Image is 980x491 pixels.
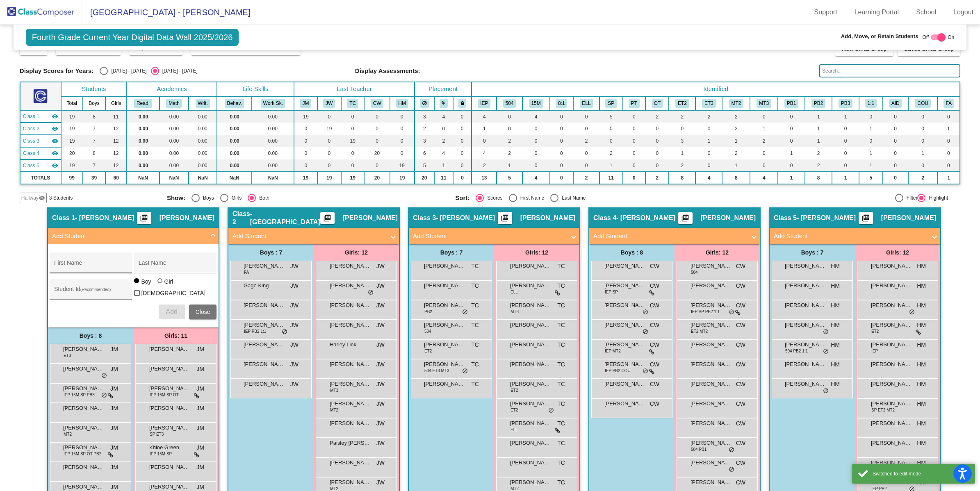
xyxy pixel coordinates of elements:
td: 0 [883,159,908,172]
span: Class 3 [23,137,39,145]
mat-panel-title: Add Student [413,232,565,241]
input: Search... [819,64,960,77]
td: 0 [832,147,859,159]
th: English Language Learner [573,96,599,110]
td: 0 [750,147,778,159]
td: 0 [550,135,573,147]
td: 0 [908,159,938,172]
td: 0.00 [127,123,159,135]
td: 0 [883,123,908,135]
mat-expansion-panel-header: Add Student [770,228,940,244]
td: 0 [908,135,938,147]
td: 2 [415,123,434,135]
td: 0 [341,147,364,159]
td: 20 [364,147,390,159]
td: 1 [859,123,882,135]
button: SP [605,99,617,108]
button: TC [347,99,358,108]
td: 0.00 [160,147,189,159]
td: 12 [105,123,127,135]
a: Learning Portal [848,6,906,19]
td: 2 [599,147,622,159]
mat-icon: visibility [52,162,58,169]
td: 1 [599,159,622,172]
td: 0 [778,159,805,172]
mat-expansion-panel-header: Add Student [589,228,760,244]
td: 0 [883,147,908,159]
button: Behav. [225,99,244,108]
th: Shared Aide Support [883,96,908,110]
span: Class 4 [23,150,39,157]
td: 0 [364,159,390,172]
td: 0 [294,135,317,147]
td: 0.00 [160,110,189,123]
td: 0 [294,159,317,172]
td: 2 [573,135,599,147]
td: 0 [750,110,778,123]
td: 0 [599,135,622,147]
button: CW [371,99,384,108]
td: 0 [778,135,805,147]
mat-panel-title: Add Student [232,232,385,241]
td: 0 [832,123,859,135]
td: 1 [859,159,882,172]
th: PBIS Tier 1 Monitoring [778,96,805,110]
td: 6 [415,147,434,159]
button: Close [189,305,217,319]
td: 60 [105,172,127,184]
td: 8 [83,147,105,159]
a: Support [808,6,844,19]
td: 0.00 [160,135,189,147]
td: 0 [623,123,646,135]
td: 0 [573,159,599,172]
mat-panel-title: Add Student [52,232,205,241]
td: 0 [364,123,390,135]
th: Placement [415,82,472,96]
td: 0 [317,110,341,123]
td: 0 [573,110,599,123]
button: HM [396,99,408,108]
td: 0 [453,123,472,135]
td: 19 [317,123,341,135]
mat-icon: picture_as_pdf [861,214,871,225]
mat-icon: picture_as_pdf [500,214,510,225]
button: 15M [529,99,543,108]
td: 0 [645,147,669,159]
td: 0 [317,159,341,172]
span: Off [922,34,929,41]
mat-icon: visibility [52,113,58,120]
td: 2 [722,147,750,159]
td: 11 [105,110,127,123]
td: 12 [105,159,127,172]
th: Occupational Therapy [645,96,669,110]
mat-icon: picture_as_pdf [322,214,332,225]
td: 0 [623,147,646,159]
th: Identified [472,82,960,96]
th: 504 Plan [497,96,522,110]
th: Receives Counseling [908,96,938,110]
td: 0 [695,123,722,135]
td: 0 [883,135,908,147]
th: PBIS Tier 2 [805,96,832,110]
td: 0.00 [217,135,252,147]
th: RTI Tier 3 Math Services [750,96,778,110]
td: 0 [317,147,341,159]
td: 19 [61,110,83,123]
td: 7 [83,123,105,135]
td: 0.00 [252,135,294,147]
td: 0 [573,147,599,159]
th: Academics [127,82,217,96]
mat-expansion-panel-header: Add Student [228,228,399,244]
td: 0 [937,110,960,123]
button: COU [915,99,930,108]
button: JM [300,99,312,108]
td: 2 [695,110,722,123]
td: 39 [83,172,105,184]
td: 0 [522,135,550,147]
td: 0 [497,123,522,135]
td: 0 [645,123,669,135]
button: MT3 [757,99,771,108]
div: [DATE] - [DATE] [108,67,146,75]
td: 0 [937,135,960,147]
td: 3 [415,135,434,147]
